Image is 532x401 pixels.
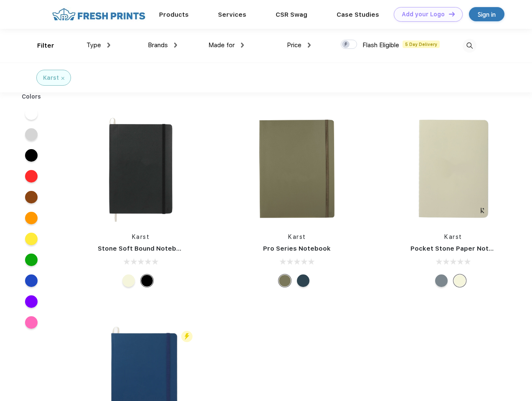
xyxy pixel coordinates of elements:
a: Karst [444,233,462,240]
div: Add your Logo [402,11,445,18]
a: Pro Series Notebook [263,245,331,252]
div: Filter [37,41,54,51]
a: Sign in [469,7,504,21]
span: Type [86,41,101,49]
a: CSR Swag [276,11,307,18]
a: Pocket Stone Paper Notebook [410,245,509,252]
span: Price [287,41,301,49]
div: Karst [43,74,59,82]
div: Beige [453,274,466,287]
span: Flash Eligible [362,41,399,49]
img: desktop_search.svg [463,39,476,53]
a: Services [218,11,246,18]
img: fo%20logo%202.webp [50,7,148,22]
img: func=resize&h=266 [85,113,196,224]
a: Karst [132,233,150,240]
div: Olive [279,274,291,287]
img: dropdown.png [308,43,311,48]
img: flash_active_toggle.svg [181,331,193,342]
span: 5 Day Delivery [403,41,440,48]
div: Navy [297,274,309,287]
img: filter_cancel.svg [61,77,64,80]
a: Karst [288,233,306,240]
div: Sign in [478,10,496,19]
img: dropdown.png [174,43,177,48]
img: DT [449,12,455,16]
img: func=resize&h=266 [241,113,352,224]
img: dropdown.png [241,43,244,48]
a: Products [159,11,189,18]
img: func=resize&h=266 [398,113,509,224]
span: Made for [208,41,235,49]
a: Stone Soft Bound Notebook [98,245,188,252]
span: Brands [148,41,168,49]
div: Colors [15,92,48,101]
div: Gray [435,274,448,287]
img: dropdown.png [107,43,110,48]
div: Black [141,274,153,287]
div: Beige [122,274,135,287]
